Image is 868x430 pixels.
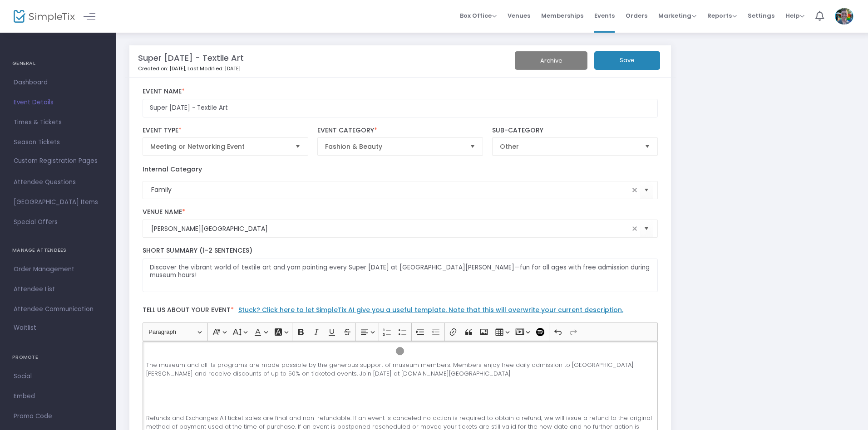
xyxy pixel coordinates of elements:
button: Save [594,51,660,70]
span: Box Office [460,11,497,20]
span: Attendee Communication [14,303,102,315]
span: , Last Modified: [DATE] [185,65,241,72]
span: Marketing [658,11,696,20]
label: Venue Name [143,208,658,216]
span: Reports [707,11,737,20]
button: Select [640,181,653,199]
span: Times & Tickets [14,117,102,128]
label: Event Type [143,127,309,135]
a: Stuck? Click here to let SimpleTix AI give you a useful template. Note that this will overwrite y... [238,305,623,314]
span: [GEOGRAPHIC_DATA] Items [14,196,102,208]
span: Events [594,4,615,27]
h4: MANAGE ATTENDEES [12,241,104,259]
div: Editor toolbar [143,322,658,341]
label: Event Name [143,88,658,96]
span: Season Tickets [14,137,102,148]
button: Select [641,138,654,155]
span: Waitlist [14,323,36,332]
span: Settings [748,4,774,27]
label: Sub-Category [492,127,658,135]
span: Attendee List [14,283,102,295]
span: Social [14,371,102,382]
span: Paragraph [148,327,196,337]
m-panel-title: Super [DATE] - Textile Art [138,52,244,64]
button: Select [291,138,304,155]
button: Select [640,220,653,238]
p: Created on: [DATE] [138,65,488,73]
input: Enter Event Name [143,99,658,117]
span: clear [629,185,640,195]
input: Select Event Internal Category [151,185,630,195]
span: Help [785,11,804,20]
span: Attendee Questions [14,176,102,188]
span: Special Offers [14,216,102,228]
p: The museum and all its programs are made possible by the generous support of museum members. Memb... [146,361,654,378]
span: Dashboard [14,77,102,88]
span: Other [500,142,638,151]
h4: GENERAL [12,54,104,73]
label: Event Category [317,127,483,135]
span: Promo Code [14,410,102,422]
span: Memberships [541,4,583,27]
button: Select [466,138,479,155]
span: Embed [14,391,102,402]
span: Order Management [14,264,102,275]
input: Select Venue [151,224,630,234]
span: Event Details [14,97,102,108]
span: Orders [626,4,647,27]
label: Tell us about your event [138,301,662,322]
span: Venues [508,4,530,27]
button: Archive [515,51,587,70]
span: Short Summary (1-2 Sentences) [143,246,252,255]
span: Fashion & Beauty [325,142,463,151]
label: Internal Category [143,165,202,174]
span: clear [629,223,640,234]
button: Paragraph [144,325,206,339]
span: Custom Registration Pages [14,156,98,166]
h4: PROMOTE [12,348,104,366]
span: Meeting or Networking Event [150,142,288,151]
